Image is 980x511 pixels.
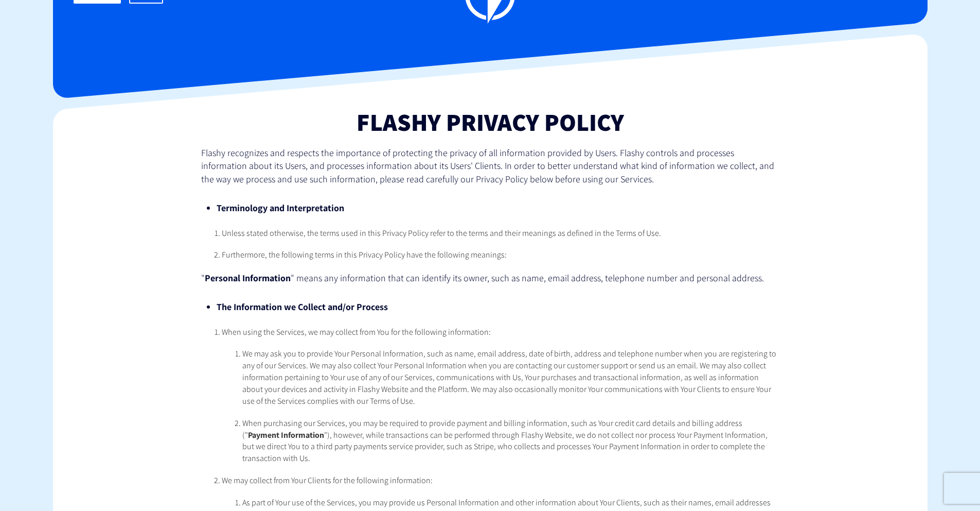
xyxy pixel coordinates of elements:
[242,348,776,406] span: We may ask you to provide Your Personal Information, such as name, email address, date of birth, ...
[217,202,344,214] strong: Terminology and Interpretation
[222,327,491,337] span: When using the Services, we may collect from You for the following information:
[205,272,291,284] strong: Personal Information
[201,272,205,284] span: "
[242,418,742,440] span: When purchasing our Services, you may be required to provide payment and billing information, suc...
[222,475,433,486] span: We may collect from Your Clients for the following information:
[201,109,779,135] h1: Flashy Privacy Policy
[217,301,388,313] strong: The Information we Collect and/or Process
[248,430,324,440] strong: Payment Information
[201,147,774,185] span: Flashy recognizes and respects the importance of protecting the privacy of all information provid...
[222,249,507,260] span: Furthermore, the following terms in this Privacy Policy have the following meanings:
[222,228,661,239] span: Unless stated otherwise, the terms used in this Privacy Policy refer to the terms and their meani...
[291,272,764,284] span: " means any information that can identify its owner, such as name, email address, telephone numbe...
[242,430,768,464] span: "), however, while transactions can be performed through Flashy Website, we do not collect nor pr...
